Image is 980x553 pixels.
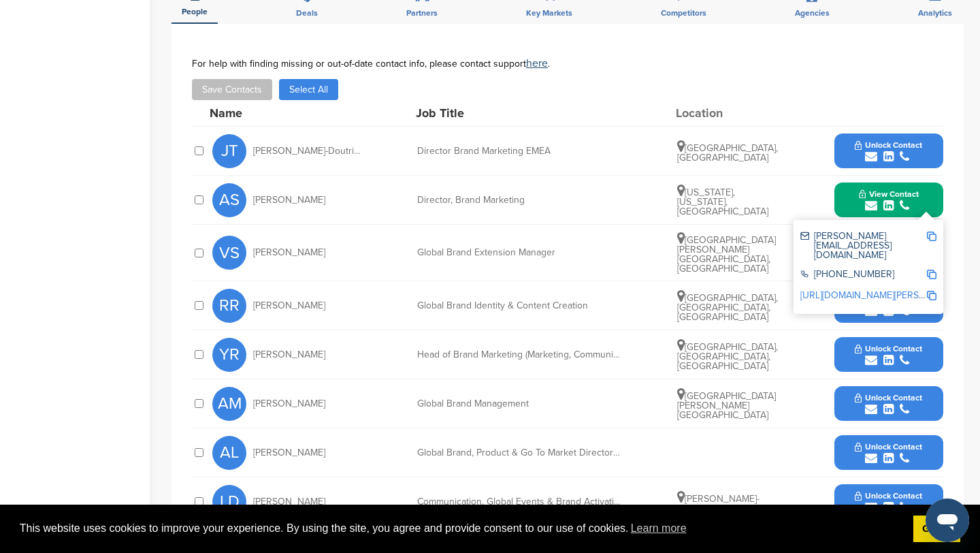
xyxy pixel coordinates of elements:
[629,518,689,539] a: learn more about cookies
[212,289,246,323] span: RR
[838,131,938,172] button: Unlock Contact
[676,107,778,119] div: Location
[253,497,325,507] span: [PERSON_NAME]
[212,485,246,519] span: LD
[212,183,246,217] span: AS
[212,387,246,421] span: AM
[843,180,935,221] button: View Contact
[253,448,325,458] span: [PERSON_NAME]
[417,448,621,458] div: Global Brand, Product & Go To Market Director - Sports Car
[677,142,778,163] span: [GEOGRAPHIC_DATA], [GEOGRAPHIC_DATA]
[918,9,952,17] span: Analytics
[417,301,621,311] div: Global Brand Identity & Content Creation
[192,58,943,69] div: For help with finding missing or out-of-date contact info, please contact support .
[927,270,936,279] img: Copy
[677,493,768,514] span: [PERSON_NAME]-[GEOGRAPHIC_DATA]
[838,334,938,375] button: Unlock Contact
[279,79,338,100] button: Select All
[927,232,936,241] img: Copy
[526,57,548,70] a: here
[417,195,621,205] div: Director, Brand Marketing
[677,234,776,274] span: [GEOGRAPHIC_DATA][PERSON_NAME][GEOGRAPHIC_DATA], [GEOGRAPHIC_DATA]
[661,9,706,17] span: Competitors
[192,79,272,100] button: Save Contacts
[212,236,246,270] span: VS
[859,189,919,199] span: View Contact
[417,399,621,409] div: Global Brand Management
[800,289,966,301] a: [URL][DOMAIN_NAME][PERSON_NAME]
[20,518,902,539] span: This website uses cookies to improve your experience. By using the site, you agree and provide co...
[913,516,960,543] a: dismiss cookie message
[182,7,208,16] span: People
[855,442,922,452] span: Unlock Contact
[526,9,572,17] span: Key Markets
[253,350,325,360] span: [PERSON_NAME]
[212,436,246,470] span: AL
[253,195,325,205] span: [PERSON_NAME]
[838,383,938,424] button: Unlock Contact
[406,9,438,17] span: Partners
[417,248,621,257] div: Global Brand Extension Manager
[677,187,768,217] span: [US_STATE], [US_STATE], [GEOGRAPHIC_DATA]
[838,481,938,522] button: Unlock Contact
[926,499,969,542] iframe: Button to launch messaging window
[210,107,359,119] div: Name
[800,232,926,260] div: [PERSON_NAME][EMAIL_ADDRESS][DOMAIN_NAME]
[417,350,621,360] div: Head of Brand Marketing (Marketing, Communications, CRM & CX)
[253,248,325,257] span: [PERSON_NAME]
[855,344,922,353] span: Unlock Contact
[855,491,922,501] span: Unlock Contact
[677,292,778,323] span: [GEOGRAPHIC_DATA], [GEOGRAPHIC_DATA], [GEOGRAPHIC_DATA]
[417,146,621,156] div: Director Brand Marketing EMEA
[838,432,938,473] button: Unlock Contact
[253,301,325,311] span: [PERSON_NAME]
[800,270,926,281] div: [PHONE_NUMBER]
[212,134,246,168] span: JT
[212,338,246,372] span: YR
[795,9,830,17] span: Agencies
[677,341,778,372] span: [GEOGRAPHIC_DATA], [GEOGRAPHIC_DATA], [GEOGRAPHIC_DATA]
[677,390,776,421] span: [GEOGRAPHIC_DATA][PERSON_NAME][GEOGRAPHIC_DATA]
[417,497,621,507] div: Communication, Global Events & Brand Activation
[927,291,936,300] img: Copy
[855,140,922,150] span: Unlock Contact
[253,399,325,409] span: [PERSON_NAME]
[253,146,362,156] span: [PERSON_NAME]-Doutriaux
[296,9,318,17] span: Deals
[416,107,620,119] div: Job Title
[855,393,922,402] span: Unlock Contact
